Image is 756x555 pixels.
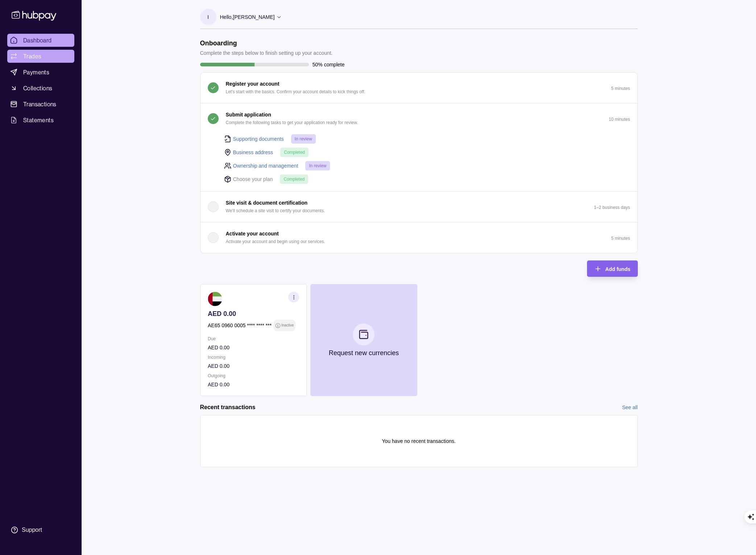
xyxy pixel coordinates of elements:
p: AED 0.00 [208,381,299,388]
button: Add funds [587,260,637,277]
img: ae [208,292,222,306]
span: Completed [284,177,305,182]
a: Collections [7,82,74,95]
p: AED 0.00 [208,362,299,370]
p: 5 minutes [611,86,630,91]
p: I [207,13,209,21]
h2: Recent transactions [200,403,256,411]
p: Due [208,335,299,343]
span: Dashboard [23,36,52,45]
p: Activate your account and begin using our services. [226,238,325,246]
h1: Onboarding [200,39,333,47]
a: Dashboard [7,34,74,47]
span: Payments [23,68,49,77]
p: Register your account [226,80,280,88]
span: Completed [284,150,305,155]
p: Outgoing [208,372,299,380]
p: Site visit & document certification [226,199,308,207]
p: AED 0.00 [208,344,299,351]
span: In review [295,136,312,141]
a: Supporting documents [233,135,284,143]
p: We'll schedule a site visit to certify your documents. [226,207,325,215]
button: Submit application Complete the following tasks to get your application ready for review.10 minutes [201,103,637,134]
a: Payments [7,66,74,79]
span: Transactions [23,100,57,108]
span: Trades [23,52,41,61]
p: 10 minutes [609,117,630,122]
p: Choose your plan [233,175,273,183]
p: Submit application [226,111,271,119]
span: In review [309,163,326,168]
a: Support [7,522,74,538]
a: Ownership and management [233,162,298,170]
p: 5 minutes [611,236,630,241]
p: Inactive [281,321,293,329]
p: 1–2 business days [594,205,630,210]
a: Trades [7,50,74,63]
a: Transactions [7,98,74,111]
p: Request new currencies [329,349,398,357]
span: Add funds [605,266,630,272]
p: Complete the steps below to finish setting up your account. [200,49,333,57]
div: Submit application Complete the following tasks to get your application ready for review.10 minutes [201,134,637,191]
p: AED 0.00 [208,310,299,318]
p: Complete the following tasks to get your application ready for review. [226,119,358,127]
p: Incoming [208,353,299,361]
div: Support [22,526,42,534]
a: See all [622,403,638,411]
a: Statements [7,114,74,127]
p: You have no recent transactions. [382,437,455,445]
a: Business address [233,148,273,156]
button: Site visit & document certification We'll schedule a site visit to certify your documents.1–2 bus... [201,192,637,222]
button: Request new currencies [310,284,417,396]
span: Collections [23,84,52,92]
span: Statements [23,116,54,124]
p: Activate your account [226,230,279,238]
button: Register your account Let's start with the basics. Confirm your account details to kick things of... [201,73,637,103]
button: Activate your account Activate your account and begin using our services.5 minutes [201,222,637,253]
p: 50% complete [313,61,345,69]
p: Hello, [PERSON_NAME] [220,13,275,21]
p: Let's start with the basics. Confirm your account details to kick things off. [226,88,365,96]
